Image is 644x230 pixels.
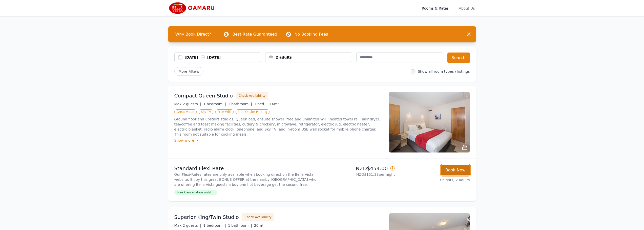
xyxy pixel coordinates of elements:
span: 16m² [269,102,279,106]
span: Free Onsite Parking [236,109,269,114]
p: Best Rate Guaranteed [232,31,277,37]
h3: Superior King/Twin Studio [174,214,239,221]
label: Show all room types / listings [418,69,470,73]
img: Bella Vista Oamaru [168,2,217,14]
p: Standard Flexi Rate [174,165,320,172]
span: Free Cancellation until ... [174,190,217,195]
span: 1 bedroom | [203,102,226,106]
span: 20m² [254,223,263,227]
p: Ground floor and upstairs studios, Queen bed, ensuite shower, free and unlimited WiFi, heated tow... [174,117,383,137]
p: NZD$454.00 [324,165,395,172]
p: No Booking Fees [295,31,328,37]
span: More Filters [174,67,203,76]
div: 2 adults [265,55,352,60]
div: Show more > [174,138,383,143]
span: 1 bed | [254,102,267,106]
button: Search [447,53,470,63]
p: NZD$151.33 per night [324,172,395,177]
button: Check Availability [242,213,274,221]
h3: Compact Queen Studio [174,92,233,99]
span: 1 bathroom | [228,102,252,106]
span: Why Book Direct? [171,29,215,39]
button: Check Availability [236,92,268,99]
span: 1 bathroom | [228,223,252,227]
p: Our Flexi-Rates rates are only available when booking direct on the Bella Vista website. Enjoy th... [174,172,320,187]
span: Free WiFi [215,109,234,114]
span: Sky TV [199,109,214,114]
div: [DATE] [DATE] [185,55,261,60]
span: 1 bedroom | [203,223,226,227]
span: Max 2 guests | [174,223,201,227]
span: Great Value [174,109,197,114]
button: Book Now [441,165,470,175]
p: 3 nights, 2 adults [399,177,470,183]
span: Max 2 guests | [174,102,201,106]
